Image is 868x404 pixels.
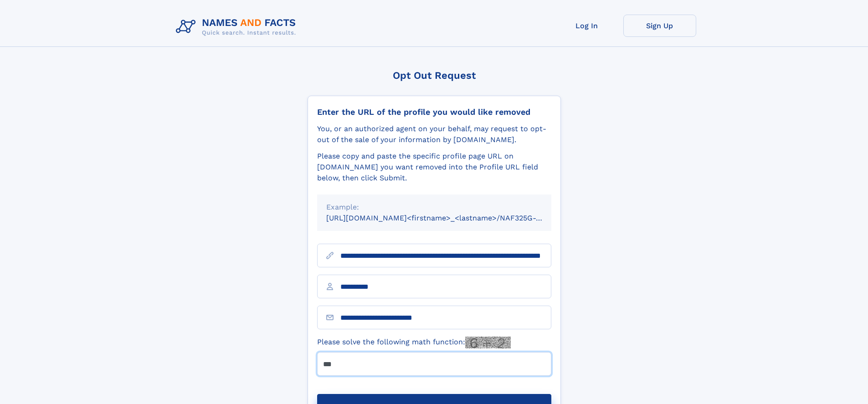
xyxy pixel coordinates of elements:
[550,15,623,37] a: Log In
[326,214,569,222] small: [URL][DOMAIN_NAME]<firstname>_<lastname>/NAF325G-xxxxxxxx
[317,107,551,117] div: Enter the URL of the profile you would like removed
[326,202,542,213] div: Example:
[317,337,511,348] label: Please solve the following math function:
[623,15,696,37] a: Sign Up
[308,70,561,81] div: Opt Out Request
[172,15,303,39] img: Logo Names and Facts
[317,123,551,145] div: You, or an authorized agent on your behalf, may request to opt-out of the sale of your informatio...
[317,151,551,184] div: Please copy and paste the specific profile page URL on [DOMAIN_NAME] you want removed into the Pr...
